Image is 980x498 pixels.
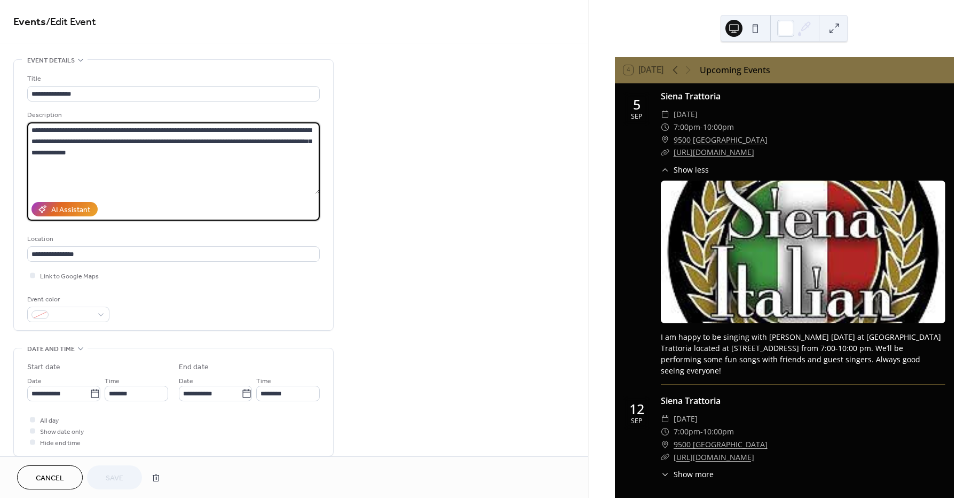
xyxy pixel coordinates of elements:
[674,147,754,157] a: [URL][DOMAIN_NAME]
[674,108,698,121] span: [DATE]
[46,12,96,33] span: / Edit Event
[661,395,721,407] a: Siena Trattoria
[674,469,714,480] span: Show more
[40,415,59,426] span: All day
[674,164,709,175] span: Show less
[40,271,99,282] span: Link to Google Maps
[27,362,60,373] div: Start date
[661,331,945,376] div: I am happy to be singing with [PERSON_NAME] [DATE] at [GEOGRAPHIC_DATA] Trattoria located at [STR...
[27,344,75,355] span: Date and time
[674,438,768,451] a: 9500 [GEOGRAPHIC_DATA]
[703,425,734,438] span: 10:00pm
[661,425,669,438] div: ​
[661,438,669,451] div: ​
[27,234,318,245] div: Location
[105,376,120,387] span: Time
[661,164,709,175] button: ​Show less
[51,205,90,216] div: AI Assistant
[13,12,46,33] a: Events
[40,438,81,449] span: Hide end time
[661,108,669,121] div: ​
[27,55,75,66] span: Event details
[661,469,714,480] button: ​Show more
[36,473,64,484] span: Cancel
[179,376,193,387] span: Date
[661,413,669,425] div: ​
[27,376,42,387] span: Date
[631,113,643,120] div: Sep
[27,110,318,121] div: Description
[17,465,83,489] button: Cancel
[674,121,700,134] span: 7:00pm
[674,425,700,438] span: 7:00pm
[661,90,721,102] a: Siena Trattoria
[179,362,209,373] div: End date
[674,134,768,146] a: 9500 [GEOGRAPHIC_DATA]
[674,413,698,425] span: [DATE]
[700,121,703,134] span: -
[27,73,318,84] div: Title
[27,294,107,305] div: Event color
[661,146,669,159] div: ​
[661,121,669,134] div: ​
[700,425,703,438] span: -
[661,451,669,464] div: ​
[631,418,643,425] div: Sep
[256,376,271,387] span: Time
[661,134,669,146] div: ​
[700,64,770,76] div: Upcoming Events
[661,164,669,175] div: ​
[40,426,84,438] span: Show date only
[31,202,98,216] button: AI Assistant
[633,98,641,111] div: 5
[629,402,644,416] div: 12
[661,469,669,480] div: ​
[674,452,754,462] a: [URL][DOMAIN_NAME]
[703,121,734,134] span: 10:00pm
